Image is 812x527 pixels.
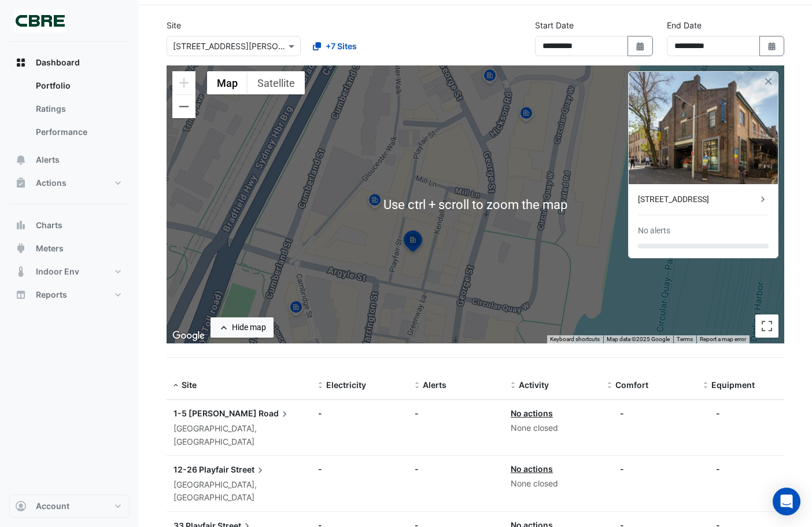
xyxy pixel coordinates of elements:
[755,314,778,338] button: Toggle fullscreen view
[36,57,80,68] span: Dashboard
[14,9,66,32] img: Company Logo
[773,488,800,515] div: Open Intercom Messenger
[711,380,755,390] span: Equipment
[511,464,553,474] a: No actions
[535,19,574,31] label: Start Date
[167,19,181,31] label: Site
[248,71,305,94] button: Show satellite imagery
[9,214,130,237] button: Charts
[9,51,130,74] button: Dashboard
[15,219,27,231] app-icon: Charts
[607,336,670,342] span: Map data ©2025 Google
[517,105,536,125] img: site-pin.svg
[511,477,593,491] div: None closed
[36,219,62,231] span: Charts
[259,407,290,420] span: Road
[207,71,248,94] button: Show street map
[9,237,130,260] button: Meters
[15,243,27,254] app-icon: Meters
[635,41,645,51] fa-icon: Select Date
[9,74,130,148] div: Dashboard
[174,464,229,474] span: 12-26 Playfair
[9,495,130,518] button: Account
[174,408,257,418] span: 1-5 [PERSON_NAME]
[519,380,549,390] span: Activity
[9,148,130,171] button: Alerts
[27,120,130,144] a: Performance
[15,177,27,189] app-icon: Actions
[629,72,778,184] img: 12-26 Playfair Street
[15,289,27,301] app-icon: Reports
[326,380,366,390] span: Electricity
[700,336,746,342] a: Report a map error
[366,192,384,212] img: site-pin.svg
[9,171,130,195] button: Actions
[36,266,79,277] span: Indoor Env
[767,41,777,51] fa-icon: Select Date
[318,463,401,475] div: -
[15,154,27,166] app-icon: Alerts
[36,243,64,254] span: Meters
[27,74,130,97] a: Portfolio
[182,380,197,390] span: Site
[36,154,60,166] span: Alerts
[27,97,130,120] a: Ratings
[15,266,27,277] app-icon: Indoor Env
[615,380,648,390] span: Comfort
[511,408,553,418] a: No actions
[716,463,720,475] div: -
[15,57,27,68] app-icon: Dashboard
[231,463,266,475] span: Street
[620,407,624,419] div: -
[287,299,305,319] img: site-pin.svg
[9,283,130,306] button: Reports
[326,40,357,52] span: +7 Sites
[232,321,266,334] div: Hide map
[620,463,624,475] div: -
[172,71,195,94] button: Zoom in
[305,36,364,56] button: +7 Sites
[211,317,274,338] button: Hide map
[423,380,446,390] span: Alerts
[415,463,497,475] div: -
[550,335,600,343] button: Keyboard shortcuts
[415,407,497,419] div: -
[36,500,69,512] span: Account
[511,422,593,435] div: None closed
[318,407,401,419] div: -
[36,289,67,301] span: Reports
[638,193,757,206] div: [STREET_ADDRESS]
[172,95,195,118] button: Zoom out
[716,407,720,419] div: -
[36,177,67,189] span: Actions
[169,328,208,343] img: Google
[638,225,670,237] div: No alerts
[9,260,130,283] button: Indoor Env
[174,422,304,449] div: [GEOGRAPHIC_DATA], [GEOGRAPHIC_DATA]
[174,478,304,505] div: [GEOGRAPHIC_DATA], [GEOGRAPHIC_DATA]
[169,328,208,343] a: Open this area in Google Maps (opens a new window)
[677,336,693,342] a: Terms (opens in new tab)
[400,229,426,257] img: site-pin-selected.svg
[481,67,499,87] img: site-pin.svg
[667,19,702,31] label: End Date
